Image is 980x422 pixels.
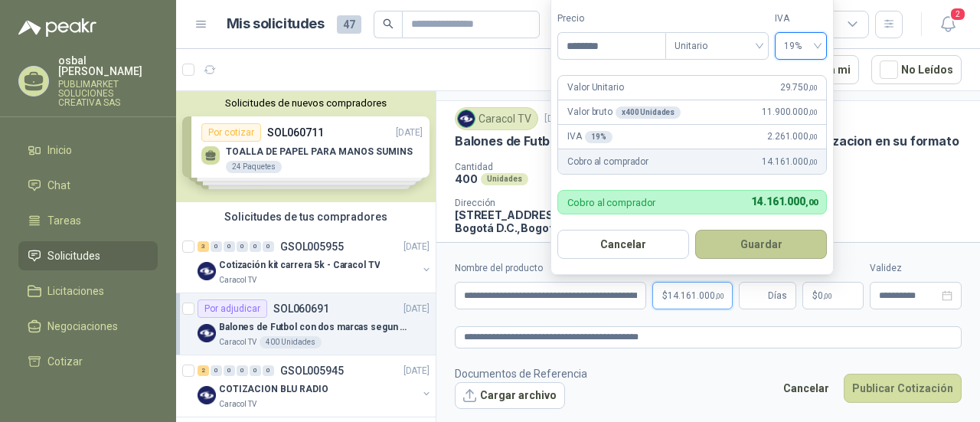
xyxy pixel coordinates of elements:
span: Licitaciones [47,283,104,299]
img: Company Logo [198,386,216,404]
p: [DATE] [403,364,430,378]
div: 0 [250,365,261,376]
p: 400 [455,172,478,185]
span: Cotizar [47,353,83,370]
span: ,00 [715,292,724,300]
div: x 400 Unidades [616,106,681,119]
p: IVA [567,129,612,144]
label: Precio [557,11,665,26]
span: 14.161.000 [668,291,724,300]
span: Tareas [47,212,81,229]
p: GSOL005955 [280,241,344,252]
img: Company Logo [198,262,216,280]
div: Solicitudes de tus compradores [176,202,436,231]
p: Balones de Futbol con dos marcas segun adjunto. Adjuntar cotizacion en su formato [219,320,410,335]
a: Negociaciones [18,312,158,341]
span: Negociaciones [47,318,118,335]
p: [DATE] [403,240,430,254]
p: Cobro al comprador [567,155,648,169]
a: Por adjudicarSOL060691[DATE] Company LogoBalones de Futbol con dos marcas segun adjunto. Adjuntar... [176,293,436,355]
p: [DATE] [403,302,430,316]
a: Cotizar [18,347,158,376]
p: Caracol TV [219,398,256,411]
p: PUBLIMARKET SOLUCIONES CREATIVA SAS [58,80,158,107]
p: $14.161.000,00 [652,282,733,309]
button: Publicar Cotización [844,374,962,403]
span: ,00 [823,292,832,300]
span: 0 [818,291,832,300]
div: 3 [198,241,209,252]
span: 29.750 [780,80,818,95]
button: 2 [934,11,962,38]
span: $ [812,291,818,300]
div: Unidades [481,173,528,185]
a: Chat [18,171,158,200]
p: Balones de Futbol con dos marcas segun adjunto. Adjuntar cotizacion en su formato [455,133,959,149]
div: 400 Unidades [260,336,322,348]
button: No Leídos [871,55,962,84]
button: Guardar [695,230,827,259]
div: Caracol TV [455,107,538,130]
span: Chat [47,177,70,194]
a: Licitaciones [18,276,158,306]
span: 11.900.000 [762,105,817,119]
p: Cotización kit carrera 5k - Caracol TV [219,258,380,273]
p: Caracol TV [219,274,256,286]
label: Nombre del producto [455,261,646,276]
p: Valor Unitario [567,80,623,95]
button: Cancelar [775,374,838,403]
button: Solicitudes de nuevos compradores [182,97,430,109]
span: 47 [337,15,361,34]
div: 0 [263,365,274,376]
div: Por adjudicar [198,299,267,318]
p: [STREET_ADDRESS] Bogotá D.C. , Bogotá D.C. [455,208,600,234]
p: COTIZACION BLU RADIO [219,382,328,397]
img: Company Logo [198,324,216,342]
div: 0 [237,241,248,252]
a: Solicitudes [18,241,158,270]
p: Dirección [455,198,600,208]
span: ,00 [808,108,818,116]
p: Caracol TV [219,336,256,348]
span: 14.161.000 [762,155,817,169]
div: 0 [250,241,261,252]
span: 14.161.000 [751,195,817,208]
button: Cargar archivo [455,382,565,410]
span: ,00 [808,83,818,92]
h1: Mis solicitudes [227,13,325,35]
p: [DATE] [544,112,575,126]
span: Inicio [47,142,72,159]
div: 0 [211,365,222,376]
span: Unitario [675,34,759,57]
div: 0 [237,365,248,376]
button: Cancelar [557,230,689,259]
label: IVA [775,11,828,26]
span: ,00 [805,198,818,208]
div: 0 [224,365,235,376]
p: Cobro al comprador [567,198,655,208]
a: Inicio [18,136,158,165]
div: 0 [211,241,222,252]
span: ,00 [808,132,818,141]
span: ,00 [808,158,818,166]
span: Solicitudes [47,247,100,264]
p: Valor bruto [567,105,681,119]
span: 19% [784,34,818,57]
a: 2 0 0 0 0 0 GSOL005945[DATE] Company LogoCOTIZACION BLU RADIOCaracol TV [198,361,433,411]
a: 3 0 0 0 0 0 GSOL005955[DATE] Company LogoCotización kit carrera 5k - Caracol TVCaracol TV [198,237,433,286]
span: 2.261.000 [767,129,817,144]
p: osbal [PERSON_NAME] [58,55,158,77]
div: 0 [224,241,235,252]
p: Documentos de Referencia [455,365,587,382]
div: 19 % [585,131,612,143]
label: Validez [870,261,962,276]
p: $ 0,00 [802,282,864,309]
a: Tareas [18,206,158,235]
p: SOL060691 [273,303,329,314]
p: Cantidad [455,162,632,172]
div: 2 [198,365,209,376]
div: 0 [263,241,274,252]
img: Logo peakr [18,18,96,37]
span: search [383,18,394,29]
p: GSOL005945 [280,365,344,376]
